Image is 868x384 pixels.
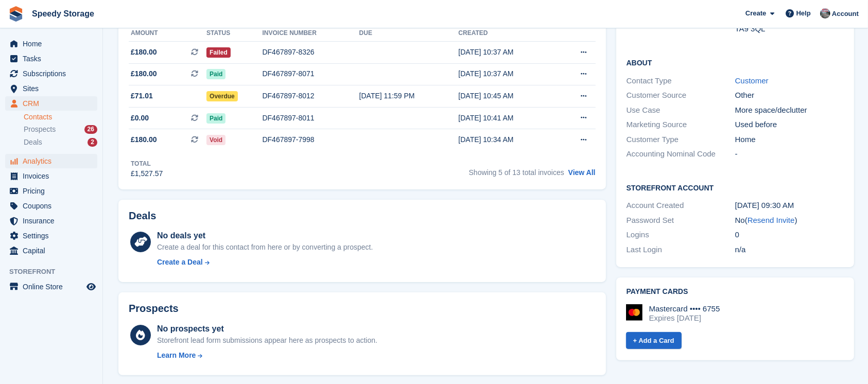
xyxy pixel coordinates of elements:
span: Online Store [23,280,84,294]
div: Logins [627,229,735,241]
div: Last Login [627,244,735,256]
div: No deals yet [157,230,373,242]
div: Learn More [157,350,196,361]
span: £180.00 [131,134,157,145]
a: Resend Invite [748,216,795,224]
a: menu [5,96,97,111]
a: menu [5,280,97,294]
div: More space/declutter [735,104,844,116]
div: 0 [735,229,844,241]
div: No prospects yet [157,323,377,335]
img: Mastercard Logo [626,304,643,321]
th: Invoice number [263,25,359,42]
div: Customer Source [627,90,735,101]
a: menu [5,243,97,258]
h2: Prospects [129,303,179,315]
div: Used before [735,119,844,131]
span: Tasks [23,51,84,66]
div: Create a deal for this contact from here or by converting a prospect. [157,242,373,253]
a: menu [5,229,97,243]
th: Due [359,25,459,42]
div: [DATE] 10:45 AM [458,91,557,101]
div: No [735,215,844,226]
h2: Payment cards [627,288,844,296]
a: Contacts [24,112,97,122]
a: menu [5,169,97,183]
div: Expires [DATE] [649,313,720,323]
div: Total [131,159,163,168]
div: [DATE] 10:37 AM [458,68,557,79]
div: [DATE] 10:41 AM [458,113,557,124]
div: [DATE] 10:34 AM [458,134,557,145]
span: ( ) [745,216,797,224]
a: View All [568,168,596,177]
div: DF467897-8012 [263,91,359,101]
span: Insurance [23,214,84,228]
a: Deals 2 [24,137,97,148]
div: DF467897-8326 [263,47,359,58]
span: Deals [24,137,42,147]
img: stora-icon-8386f47178a22dfd0bd8f6a31ec36ba5ce8667c1dd55bd0f319d3a0aa187defe.svg [8,6,24,22]
a: menu [5,37,97,51]
a: Create a Deal [157,257,373,268]
span: Storefront [9,267,102,277]
span: Pricing [23,184,84,198]
span: Paid [206,113,225,124]
span: Failed [206,47,231,58]
span: £71.01 [131,91,153,101]
div: Marketing Source [627,119,735,131]
span: Void [206,135,225,145]
span: Help [796,8,811,19]
div: Contact Type [627,75,735,87]
div: Use Case [627,104,735,116]
div: Create a Deal [157,257,203,268]
a: Speedy Storage [28,5,98,22]
span: Account [832,9,859,19]
div: Customer Type [627,134,735,146]
span: Paid [206,69,225,79]
div: Home [735,134,844,146]
span: Analytics [23,154,84,168]
img: Dan Jackson [820,8,830,19]
a: menu [5,66,97,81]
a: Customer [735,76,769,85]
span: £180.00 [131,47,157,58]
a: menu [5,154,97,168]
a: menu [5,51,97,66]
div: Mastercard •••• 6755 [649,304,720,313]
a: Learn More [157,350,377,361]
div: DF467897-7998 [263,134,359,145]
div: DF467897-8071 [263,68,359,79]
span: Subscriptions [23,66,84,81]
span: £0.00 [131,113,149,124]
span: Capital [23,243,84,258]
a: menu [5,214,97,228]
span: Sites [23,81,84,96]
a: Preview store [85,281,97,293]
div: Storefront lead form submissions appear here as prospects to action. [157,335,377,346]
span: Home [23,37,84,51]
th: Created [458,25,557,42]
span: Settings [23,229,84,243]
a: Prospects 26 [24,124,97,135]
a: menu [5,81,97,96]
div: £1,527.57 [131,168,163,179]
div: n/a [735,244,844,256]
div: - [735,148,844,160]
span: £180.00 [131,68,157,79]
div: DF467897-8011 [263,113,359,124]
span: Showing 5 of 13 total invoices [469,168,564,177]
div: [DATE] 11:59 PM [359,91,459,101]
a: menu [5,199,97,213]
div: 26 [84,125,97,134]
th: Status [206,25,262,42]
a: menu [5,184,97,198]
div: Accounting Nominal Code [627,148,735,160]
span: Prospects [24,125,56,134]
h2: Deals [129,210,156,222]
div: Password Set [627,215,735,226]
div: [DATE] 10:37 AM [458,47,557,58]
th: Amount [129,25,206,42]
a: + Add a Card [626,332,682,349]
div: Account Created [627,200,735,212]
